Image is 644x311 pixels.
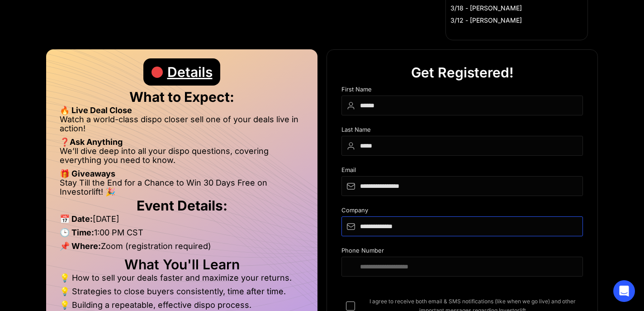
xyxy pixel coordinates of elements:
li: We’ll dive deep into all your dispo questions, covering everything you need to know. [60,147,304,169]
div: First Name [341,86,583,96]
strong: ❓Ask Anything [60,137,123,147]
li: 💡 Building a repeatable, effective dispo process. [60,301,304,310]
li: 💡 How to sell your deals faster and maximize your returns. [60,273,304,287]
strong: 📅 Date: [60,214,93,224]
div: Last Name [341,126,583,136]
li: [DATE] [60,215,304,228]
div: Get Registered! [411,59,514,86]
strong: 📌 Where: [60,241,101,251]
strong: 🎁 Giveaways [60,169,115,178]
li: 💡 Strategies to close buyers consistently, time after time. [60,287,304,301]
strong: What to Expect: [129,89,234,105]
div: Open Intercom Messenger [613,280,635,302]
li: Zoom (registration required) [60,242,304,255]
div: Details [167,58,213,86]
li: 1:00 PM CST [60,228,304,242]
li: Stay Till the End for a Chance to Win 30 Days Free on Investorlift! 🎉 [60,178,304,196]
h2: What You'll Learn [60,260,304,269]
div: Phone Number [341,247,583,257]
strong: Event Details: [137,197,227,214]
strong: 🕒 Time: [60,228,94,237]
div: Company [341,207,583,216]
div: Email [341,167,583,176]
li: Watch a world-class dispo closer sell one of your deals live in action! [60,115,304,138]
strong: 🔥 Live Deal Close [60,105,132,115]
